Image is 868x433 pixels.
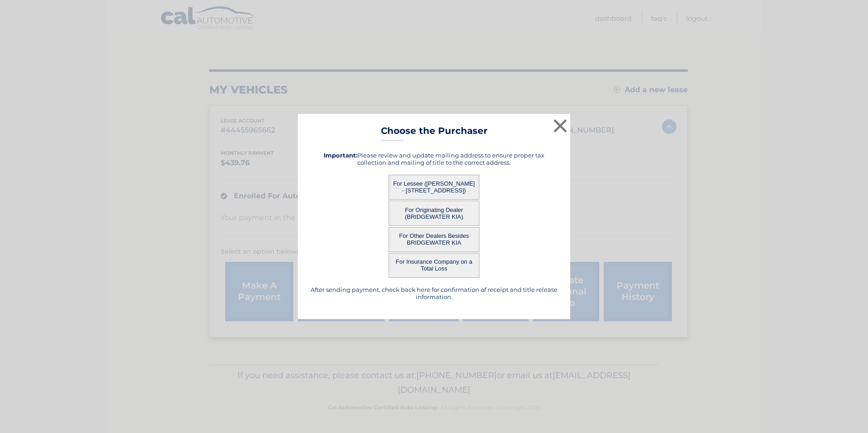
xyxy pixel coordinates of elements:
button: × [551,117,569,135]
button: For Other Dealers Besides BRIDGEWATER KIA [389,227,479,252]
button: For Insurance Company on a Total Loss [389,253,479,278]
h5: After sending payment, check back here for confirmation of receipt and title release information. [309,286,559,300]
button: For Lessee ([PERSON_NAME] - [STREET_ADDRESS]) [389,175,479,200]
h5: Please review and update mailing address to ensure proper tax collection and mailing of title to ... [309,152,559,166]
strong: Important: [324,152,357,159]
button: For Originating Dealer (BRIDGEWATER KIA) [389,201,479,226]
h3: Choose the Purchaser [381,125,488,141]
